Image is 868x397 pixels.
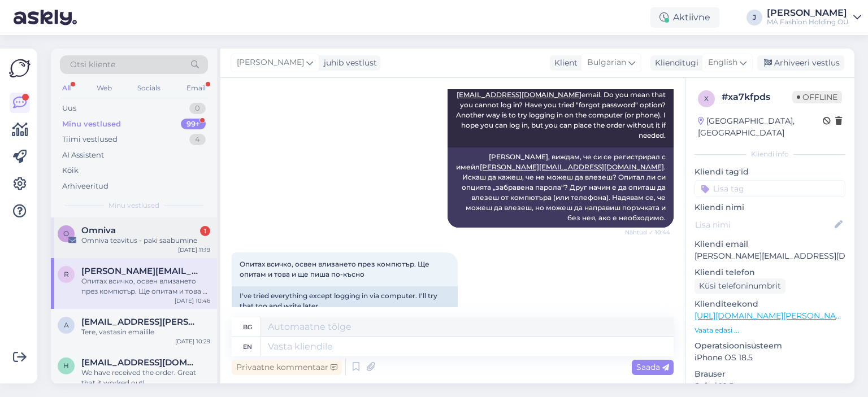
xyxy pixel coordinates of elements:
div: Kliendi info [695,149,845,159]
div: Опитах всичко, освен влизането през компютър. Ще опитам и това и ще пиша по-късно [81,276,210,296]
div: [PERSON_NAME], виждам, че си се регистрирал с имейл . Искаш да кажеш, че не можеш да влезеш? Опит... [448,147,674,228]
div: en [243,337,252,356]
a: [PERSON_NAME]MA Fashion Holding OÜ [767,8,861,27]
p: Kliendi tag'id [695,166,845,178]
img: Askly Logo [9,58,31,79]
div: # xa7kfpds [722,90,792,104]
span: Опитах всичко, освен влизането през компютър. Ще опитам и това и ще пиша по-късно [240,260,431,278]
p: Kliendi nimi [695,202,845,213]
div: We have received the order. Great that it worked out! [81,368,210,388]
div: [PERSON_NAME] [767,8,849,18]
span: hannamari@iki.fi [81,357,199,368]
span: Minu vestlused [108,200,159,211]
span: h [63,361,69,370]
span: angelika@steinbach.cc [81,317,199,327]
span: Otsi kliente [70,59,115,71]
span: Omniva [81,225,116,235]
span: English [708,56,737,69]
div: Email [184,81,208,95]
input: Lisa nimi [695,219,832,231]
div: [DATE] 10:29 [175,337,210,346]
div: Klienditugi [650,57,698,69]
span: Bulgarian [587,56,626,69]
div: Tere, vastasin emailile [81,327,210,337]
p: Kliendi telefon [695,267,845,278]
span: O [63,229,69,238]
div: Arhiveeritud [62,181,108,192]
div: Socials [135,81,163,95]
p: Safari 18.5 [695,380,845,392]
div: [DATE] 10:46 [175,296,210,305]
span: Saada [636,362,669,372]
span: r [64,270,69,278]
div: Klient [550,57,578,69]
div: bg [243,317,252,337]
div: Kõik [62,165,79,176]
div: Arhiveeri vestlus [757,55,844,71]
div: 1 [200,226,210,236]
span: Offline [792,91,842,103]
div: I've tried everything except logging in via computer. I'll try that too and write later. [232,286,458,316]
div: Uus [62,103,76,114]
p: iPhone OS 18.5 [695,352,845,364]
div: [DATE] 11:19 [178,246,210,254]
a: [PERSON_NAME][EMAIL_ADDRESS][DOMAIN_NAME] [480,163,664,171]
p: Vaata edasi ... [695,325,845,335]
div: [GEOGRAPHIC_DATA], [GEOGRAPHIC_DATA] [698,115,823,139]
div: 99+ [181,119,206,130]
span: a [64,321,69,329]
div: Privaatne kommentaar [232,360,342,375]
span: Nähtud ✓ 10:44 [625,228,670,237]
p: [PERSON_NAME][EMAIL_ADDRESS][DOMAIN_NAME] [695,250,845,262]
div: Minu vestlused [62,119,121,130]
p: Operatsioonisüsteem [695,340,845,352]
div: MA Fashion Holding OÜ [767,18,849,27]
div: juhib vestlust [319,57,377,69]
div: All [60,81,73,95]
div: Web [94,81,114,95]
div: Aktiivne [650,7,719,28]
div: Küsi telefoninumbrit [695,278,785,294]
div: Omniva teavitus - paki saabumine [81,235,210,246]
div: AI Assistent [62,150,104,161]
span: [PERSON_NAME] [237,56,304,69]
div: 4 [189,134,206,145]
p: Brauser [695,368,845,380]
div: Tiimi vestlused [62,134,118,145]
div: 0 [189,103,206,114]
p: Klienditeekond [695,298,845,310]
span: x [704,94,709,103]
input: Lisa tag [695,180,845,197]
span: rennie@mail.bg [81,266,199,276]
p: Kliendi email [695,238,845,250]
div: J [747,10,762,25]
